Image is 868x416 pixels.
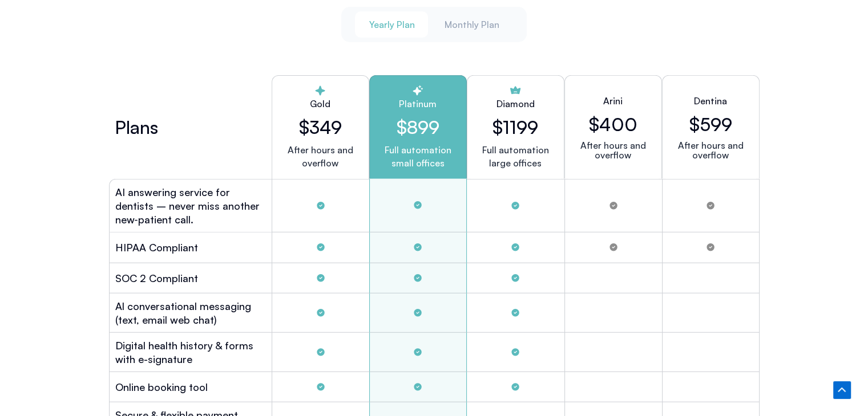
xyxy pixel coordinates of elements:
[444,18,499,31] span: Monthly Plan
[115,299,266,327] h2: Al conversational messaging (text, email web chat)
[115,338,266,366] h2: Digital health history & forms with e-signature
[379,97,457,111] h2: Platinum
[115,380,208,394] h2: Online booking tool
[281,116,360,138] h2: $349
[281,97,360,111] h2: Gold
[482,144,549,170] p: Full automation large offices
[672,141,750,160] p: After hours and overflow
[115,271,198,285] h2: SOC 2 Compliant
[694,94,727,108] h2: Dentina
[574,141,652,160] p: After hours and overflow
[492,116,538,138] h2: $1199
[115,185,266,226] h2: AI answering service for dentists – never miss another new‑patient call.
[379,116,457,138] h2: $899
[689,113,732,135] h2: $599
[115,240,198,254] h2: HIPAA Compliant
[496,97,535,111] h2: Diamond
[115,120,158,134] h2: Plans
[379,144,457,170] p: Full automation small offices
[603,94,623,108] h2: Arini
[369,18,414,31] span: Yearly Plan
[589,113,637,135] h2: $400
[281,144,360,170] p: After hours and overflow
